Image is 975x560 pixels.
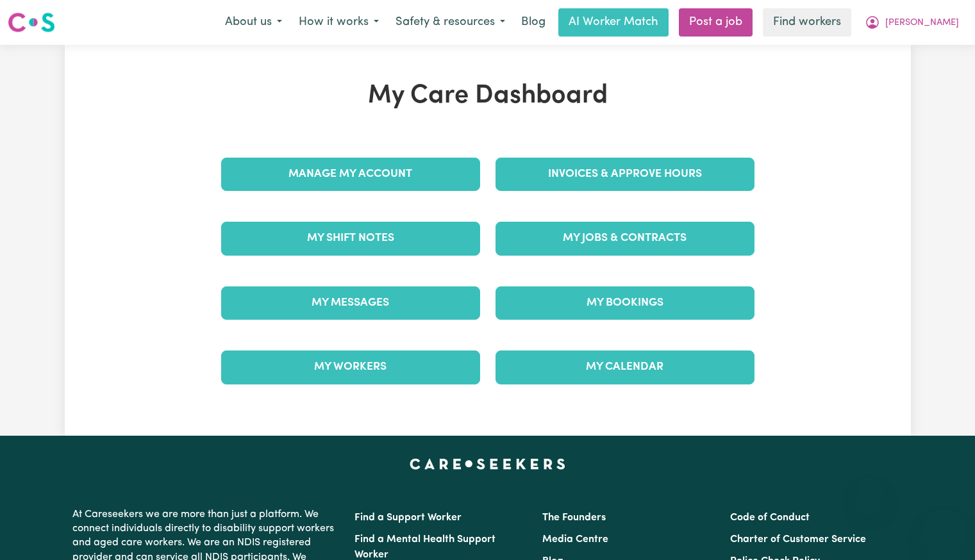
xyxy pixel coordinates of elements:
[730,534,866,545] a: Charter of Customer Service
[496,286,754,320] a: My Bookings
[496,350,754,384] a: My Calendar
[885,16,959,30] span: [PERSON_NAME]
[410,459,565,469] a: Careseekers home page
[217,9,290,36] button: About us
[558,8,669,37] a: AI Worker Match
[387,9,513,36] button: Safety & resources
[730,513,810,523] a: Code of Conduct
[213,81,762,111] h1: My Care Dashboard
[8,8,55,37] a: Careseekers logo
[8,11,55,34] img: Careseekers logo
[221,158,480,191] a: Manage My Account
[221,350,480,384] a: My Workers
[354,534,496,560] a: Find a Mental Health Support Worker
[354,513,462,523] a: Find a Support Worker
[542,513,606,523] a: The Founders
[221,222,480,255] a: My Shift Notes
[221,286,480,320] a: My Messages
[857,478,883,504] iframe: Close message
[513,8,553,37] a: Blog
[856,9,967,36] button: My Account
[542,534,608,545] a: Media Centre
[763,8,851,37] a: Find workers
[290,9,387,36] button: How it works
[679,8,753,37] a: Post a job
[496,222,754,255] a: My Jobs & Contracts
[924,509,965,550] iframe: Button to launch messaging window
[496,158,754,191] a: Invoices & Approve Hours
